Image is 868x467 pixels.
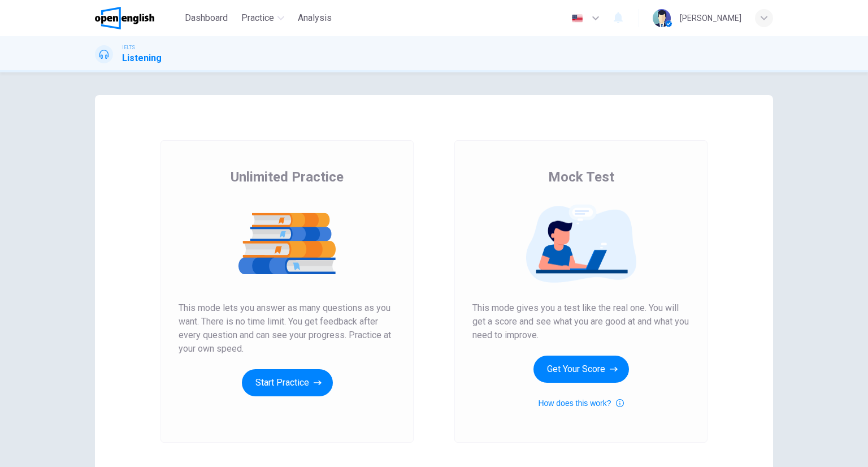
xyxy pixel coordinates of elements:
[298,11,332,25] span: Analysis
[180,8,232,28] button: Dashboard
[122,51,162,65] h1: Listening
[653,9,671,27] img: Profile picture
[680,11,741,25] div: [PERSON_NAME]
[570,14,584,23] img: en
[122,44,135,51] span: IELTS
[95,7,154,29] img: OpenEnglish logo
[231,168,344,186] span: Unlimited Practice
[241,11,274,25] span: Practice
[242,369,333,396] button: Start Practice
[293,8,336,28] button: Analysis
[533,356,629,383] button: Get Your Score
[237,8,289,28] button: Practice
[185,11,228,25] span: Dashboard
[95,7,180,29] a: OpenEnglish logo
[538,396,623,410] button: How does this work?
[548,168,614,186] span: Mock Test
[472,301,689,342] span: This mode gives you a test like the real one. You will get a score and see what you are good at a...
[179,301,396,356] span: This mode lets you answer as many questions as you want. There is no time limit. You get feedback...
